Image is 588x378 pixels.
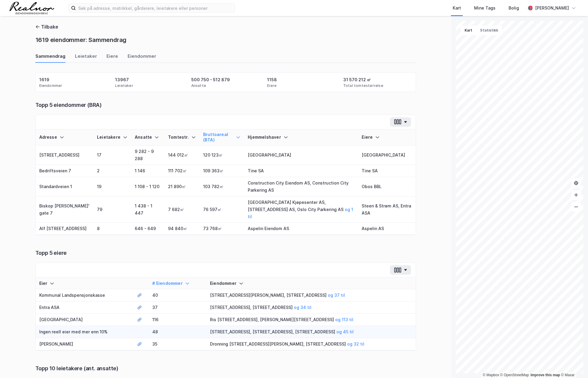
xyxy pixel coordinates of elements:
[164,165,200,177] td: 111 702㎡
[168,135,196,140] div: Tomtestr.
[267,76,277,83] div: 1158
[210,340,412,348] div: Dronning [STREET_ADDRESS][PERSON_NAME], [STREET_ADDRESS]
[115,83,133,88] div: Leietaker
[76,4,235,13] input: Søk på adresse, matrikkel, gårdeiere, leietakere eller personer
[149,314,206,326] td: 116
[531,373,560,377] a: Improve this map
[210,304,412,311] div: [STREET_ADDRESS], [STREET_ADDRESS]
[39,76,49,83] div: 1619
[149,326,206,338] td: 48
[453,4,461,12] div: Kart
[358,165,415,177] td: Tine SA
[200,196,244,223] td: 76 597㎡
[152,281,203,286] div: # Eiendommer
[558,349,588,378] iframe: Chat Widget
[164,196,200,223] td: 7 682㎡
[36,326,134,338] td: Ingen reell eier med mer enn 10%
[476,26,502,35] button: Statistikk
[210,292,412,299] div: [STREET_ADDRESS][PERSON_NAME], [STREET_ADDRESS]
[362,135,412,140] div: Eiere
[164,223,200,235] td: 94 840㎡
[39,83,62,88] div: Eiendommer
[36,338,134,350] td: [PERSON_NAME]
[35,53,65,63] div: Sammendrag
[149,302,206,314] td: 37
[149,289,206,302] td: 40
[343,83,383,88] div: Total tomtestørrelse
[35,101,416,109] div: Topp 5 eiendommer (BRA)
[200,165,244,177] td: 109 363㎡
[164,177,200,196] td: 21 890㎡
[244,146,358,165] td: [GEOGRAPHIC_DATA]
[191,76,230,83] div: 500 750 - 512 879
[200,146,244,165] td: 120 123㎡
[244,177,358,196] td: Construction City Eiendom AS, Construction City Parkering AS
[210,281,412,286] div: Eiendommer
[358,196,415,223] td: Steen & Strøm AS, Entra ASA
[535,4,569,12] div: [PERSON_NAME]
[210,328,412,335] div: [STREET_ADDRESS], [STREET_ADDRESS], [STREET_ADDRESS]
[35,35,127,45] div: 1619 eiendommer: Sammendrag
[244,223,358,235] td: Aspelin Eiendom AS
[93,146,131,165] td: 17
[36,196,94,223] td: Biskop [PERSON_NAME]' gate 7
[500,373,529,377] a: OpenStreetMap
[200,223,244,235] td: 73 768㎡
[36,302,134,314] td: Entra ASA
[39,281,130,286] div: Eier
[35,249,416,257] div: Topp 5 eiere
[131,196,164,223] td: 1 438 - 1 447
[358,223,415,235] td: Aspelin AS
[474,4,496,12] div: Mine Tags
[358,146,415,165] td: [GEOGRAPHIC_DATA]
[509,4,519,12] div: Bolig
[93,196,131,223] td: 79
[164,146,200,165] td: 144 012㎡
[93,223,131,235] td: 8
[135,135,161,140] div: Ansatte
[248,199,355,220] div: [GEOGRAPHIC_DATA] Kjøpesenter AS, [STREET_ADDRESS] AS, Oslo City Parkering AS
[343,76,371,83] div: 31 570 212 ㎡
[36,177,94,196] td: Standardveien 1
[200,177,244,196] td: 103 782㎡
[36,165,94,177] td: Bedriftsveien 7
[36,146,94,165] td: [STREET_ADDRESS]
[36,223,94,235] td: Alf [STREET_ADDRESS]
[131,146,164,165] td: 9 282 - 9 288
[131,223,164,235] td: 646 - 649
[131,177,164,196] td: 1 108 - 1 120
[35,23,58,30] button: Tilbake
[248,135,355,140] div: Hjemmelshaver
[131,165,164,177] td: 1 146
[93,177,131,196] td: 19
[558,349,588,378] div: Kontrollprogram for chat
[93,165,131,177] td: 2
[461,26,476,35] button: Kart
[39,135,90,140] div: Adresse
[128,53,156,63] div: Eiendommer
[210,316,412,323] div: Ris [STREET_ADDRESS], [PERSON_NAME][STREET_ADDRESS]
[115,76,129,83] div: 13967
[10,2,54,14] img: realnor-logo.934646d98de889bb5806.png
[267,83,277,88] div: Eiere
[106,53,118,63] div: Eiere
[36,289,134,302] td: Kommunal Landspensjonskasse
[191,83,206,88] div: Ansatte
[97,135,128,140] div: Leietakere
[483,373,499,377] a: Mapbox
[203,132,241,143] div: Bruttoareal (BTA)
[244,165,358,177] td: Tine SA
[36,314,134,326] td: [GEOGRAPHIC_DATA]
[149,338,206,350] td: 35
[35,365,416,372] div: Topp 10 leietakere (ant. ansatte)
[358,177,415,196] td: Obos BBL
[75,53,97,63] div: Leietaker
